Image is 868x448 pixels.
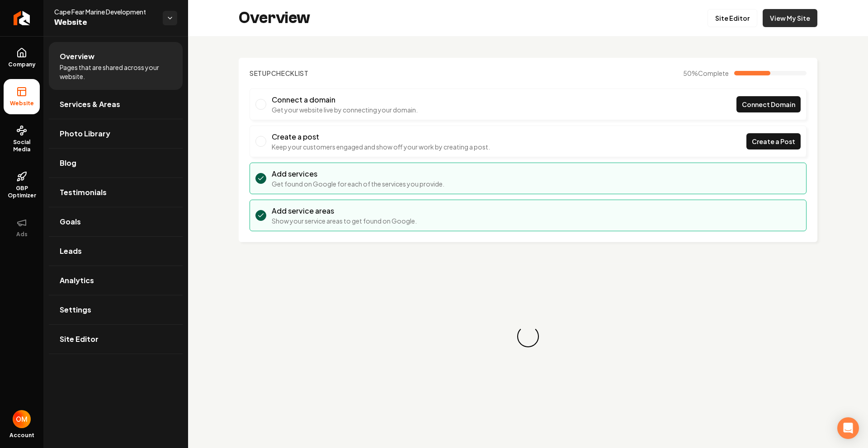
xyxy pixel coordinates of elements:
[49,119,183,148] a: Photo Library
[60,128,110,139] span: Photo Library
[272,179,444,188] p: Get found on Google for each of the services you provide.
[4,185,40,199] span: GBP Optimizer
[250,69,309,78] h2: Checklist
[60,51,94,62] span: Overview
[60,187,107,198] span: Testimonials
[752,137,795,146] span: Create a Post
[60,275,94,286] span: Analytics
[4,164,40,206] a: GBP Optimizer
[272,105,418,114] p: Get your website live by connecting your domain.
[49,237,183,266] a: Leads
[736,96,801,112] a: Connect Domain
[698,69,729,77] span: Complete
[272,142,490,151] p: Keep your customers engaged and show off your work by creating a post.
[49,149,183,177] a: Blog
[60,334,99,345] span: Site Editor
[6,100,38,107] span: Website
[14,11,30,25] img: Rebolt Logo
[54,16,156,29] span: Website
[13,410,31,428] img: Omar Molai
[4,139,40,153] span: Social Media
[250,69,271,77] span: Setup
[60,99,120,110] span: Services & Areas
[272,168,444,179] h3: Add services
[746,133,801,149] a: Create a Post
[60,304,91,315] span: Settings
[9,432,34,439] span: Account
[13,410,31,428] button: Open user button
[4,118,40,160] a: Social Media
[683,69,729,78] span: 50 %
[4,210,40,245] button: Ads
[49,178,183,207] a: Testimonials
[60,246,82,257] span: Leads
[239,9,310,27] h2: Overview
[60,63,172,81] span: Pages that are shared across your website.
[837,417,859,439] div: Open Intercom Messenger
[708,9,757,27] a: Site Editor
[49,266,183,295] a: Analytics
[763,9,817,27] a: View My Site
[60,158,76,168] span: Blog
[4,40,40,75] a: Company
[272,205,417,216] h3: Add service areas
[54,7,156,16] span: Cape Fear Marine Development
[272,216,417,225] p: Show your service areas to get found on Google.
[13,231,31,238] span: Ads
[514,322,542,350] div: Loading
[49,207,183,236] a: Goals
[49,295,183,324] a: Settings
[272,94,418,105] h3: Connect a domain
[49,325,183,354] a: Site Editor
[272,131,490,142] h3: Create a post
[5,61,39,68] span: Company
[49,90,183,119] a: Services & Areas
[742,100,795,109] span: Connect Domain
[60,216,81,227] span: Goals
